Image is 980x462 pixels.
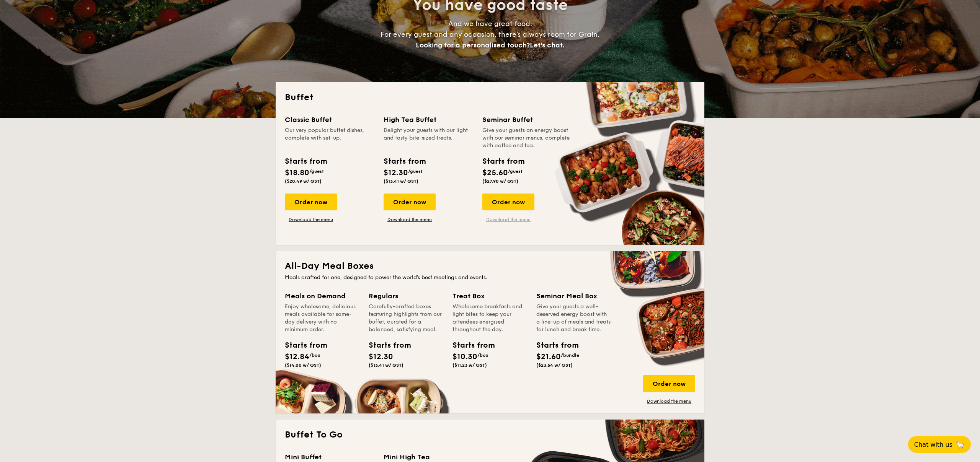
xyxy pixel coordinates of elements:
[914,441,952,448] span: Chat with us
[408,169,423,174] span: /guest
[285,352,309,361] span: $12.84
[384,127,473,150] div: Delight your guests with our light and tasty bite-sized treats.
[384,179,418,184] span: ($13.41 w/ GST)
[536,340,571,351] div: Starts from
[285,303,359,333] div: Enjoy wholesome, delicious meals available for same-day delivery with no minimum order.
[536,352,561,361] span: $21.60
[381,20,599,49] span: And we have great food. For every guest and any occasion, there’s always room for Grain.
[416,41,530,49] span: Looking for a personalised touch?
[309,353,320,358] span: /box
[530,41,565,49] span: Let's chat.
[955,440,965,449] span: 🦙
[452,303,527,333] div: Wholesome breakfasts and light bites to keep your attendees energised throughout the day.
[536,291,611,301] div: Seminar Meal Box
[285,260,695,272] h2: All-Day Meal Boxes
[309,169,324,174] span: /guest
[384,194,436,210] div: Order now
[384,114,473,125] div: High Tea Buffet
[369,291,443,301] div: Regulars
[285,114,374,125] div: Classic Buffet
[482,194,534,210] div: Order now
[452,352,477,361] span: $10.30
[482,156,524,167] div: Starts from
[285,363,321,368] span: ($14.00 w/ GST)
[369,303,443,333] div: Carefully-crafted boxes featuring highlights from our buffet, curated for a balanced, satisfying ...
[285,340,319,351] div: Starts from
[369,340,403,351] div: Starts from
[369,363,403,368] span: ($13.41 w/ GST)
[452,363,487,368] span: ($11.23 w/ GST)
[285,91,695,104] h2: Buffet
[561,353,579,358] span: /bundle
[482,179,518,184] span: ($27.90 w/ GST)
[908,436,971,453] button: Chat with us🦙
[285,429,695,441] h2: Buffet To Go
[452,291,527,301] div: Treat Box
[285,274,695,281] div: Meals crafted for one, designed to power the world's best meetings and events.
[536,363,573,368] span: ($23.54 w/ GST)
[482,127,572,150] div: Give your guests an energy boost with our seminar menus, complete with coffee and tea.
[452,340,487,351] div: Starts from
[285,291,359,301] div: Meals on Demand
[536,303,611,333] div: Give your guests a well-deserved energy boost with a line-up of meals and treats for lunch and br...
[369,352,393,361] span: $12.30
[643,375,695,392] div: Order now
[285,216,337,223] a: Download the menu
[482,168,508,177] span: $25.60
[285,168,309,177] span: $18.80
[285,194,337,210] div: Order now
[285,156,327,167] div: Starts from
[508,169,523,174] span: /guest
[384,216,436,223] a: Download the menu
[477,353,488,358] span: /box
[482,114,572,125] div: Seminar Buffet
[482,216,534,223] a: Download the menu
[643,398,695,404] a: Download the menu
[384,156,425,167] div: Starts from
[285,179,322,184] span: ($20.49 w/ GST)
[285,127,374,150] div: Our very popular buffet dishes, complete with set-up.
[384,168,408,177] span: $12.30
